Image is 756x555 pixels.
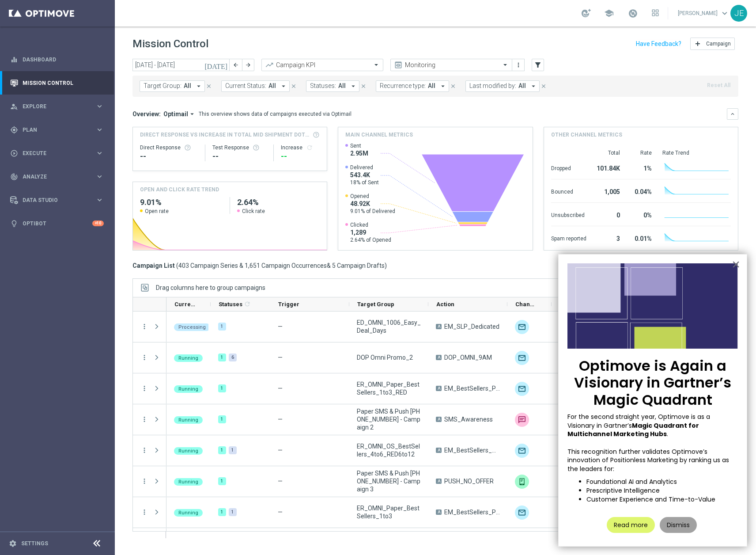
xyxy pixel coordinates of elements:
p: This recognition further validates Optimove’s innovation of Positionless Marketing by ranking us ... [567,448,738,474]
ng-select: Campaign KPI [261,59,383,71]
p: Optimove is Again a Visionary in Gartner’s Magic Quadrant [567,357,738,408]
colored-tag: Running [174,354,203,362]
img: Optimail [515,506,529,520]
div: Press SPACE to select this row. [133,497,166,528]
span: — [278,416,283,423]
span: For the second straight year, Optimove is as a Visionary in Gartner’s [567,412,712,430]
div: Increase [281,144,320,151]
h4: Main channel metrics [345,131,413,139]
h4: OPEN AND CLICK RATE TREND [140,186,219,194]
span: Target Group: [144,82,181,90]
span: Clicked [350,221,391,228]
i: more_vert [140,384,148,392]
span: 9.01% of Delivered [350,208,395,215]
img: Optimail [515,444,529,458]
span: — [278,385,283,392]
span: & [327,262,331,269]
i: close [541,83,547,89]
span: Click rate [242,208,265,215]
i: close [291,83,297,89]
div: 1 [229,446,237,454]
div: Press SPACE to select this row. [133,312,166,342]
div: 101.84K [597,160,620,175]
span: Execute [23,151,95,156]
span: All [268,82,276,90]
div: JE [730,5,747,22]
i: keyboard_arrow_right [95,172,104,181]
i: arrow_drop_down [188,110,196,118]
div: 1 [218,384,226,392]
span: — [278,447,283,454]
div: 1 [218,323,226,331]
h2: 9.01% [140,197,223,208]
div: Press SPACE to select this row. [133,342,166,373]
div: 1,005 [597,184,620,198]
div: 1 [218,508,226,516]
colored-tag: Processing [174,323,210,331]
img: Optimail [515,351,529,365]
div: Mission Control [10,71,104,95]
span: Recurrence type: [380,82,426,90]
i: filter_alt [534,61,542,69]
ng-select: Monitoring [390,59,512,71]
div: Direct Response [140,144,198,151]
span: — [278,354,283,361]
div: Press SPACE to select this row. [133,404,166,435]
div: -- [140,151,198,162]
span: Running [178,479,198,485]
span: Action [436,301,454,308]
i: play_circle_outline [10,149,18,157]
colored-tag: Running [174,446,203,455]
span: All [184,82,191,90]
i: arrow_forward [245,62,251,68]
i: settings [9,540,17,547]
span: A [436,324,442,329]
div: Analyze [10,173,95,181]
img: Optimail [515,382,529,396]
span: 5 Campaign Drafts [332,262,385,270]
span: Target Group [357,301,394,308]
span: ED_OMNI_1006_Easy_Deal_Days [357,319,421,335]
span: Data Studio [23,198,95,203]
span: A [436,355,442,360]
span: A [436,417,442,422]
span: Processing [178,324,206,330]
i: arrow_drop_down [195,82,203,90]
button: Close [732,257,740,271]
i: equalizer [10,56,18,64]
img: Optimail [515,320,529,334]
img: OptiMobile Push [515,475,529,489]
a: [PERSON_NAME] [677,7,730,20]
span: 403 Campaign Series & 1,651 Campaign Occurrences [178,262,327,270]
colored-tag: Running [174,384,203,393]
span: All [428,82,435,90]
i: arrow_drop_down [349,82,357,90]
i: more_vert [140,508,148,516]
span: Current Status: [225,82,266,90]
span: Opened [350,193,395,200]
div: Attentive SMS [515,413,529,427]
span: EM_SLP_Dedicated [444,323,499,331]
input: Select date range [132,59,230,71]
colored-tag: Running [174,508,203,517]
i: arrow_drop_down [280,82,287,90]
i: keyboard_arrow_right [95,102,104,110]
i: refresh [306,144,313,151]
span: Running [178,510,198,516]
div: Dashboard [10,48,104,71]
span: A [436,448,442,453]
span: Drag columns here to group campaigns [156,284,265,291]
i: more_vert [140,323,148,331]
span: Plan [23,127,95,133]
span: Open rate [145,208,169,215]
div: Optibot [10,212,104,235]
span: Paper SMS & Push 20251006 - Campaign 2 [357,407,421,431]
span: ) [385,262,387,270]
button: Read more [607,517,655,533]
span: keyboard_arrow_down [720,8,730,18]
span: — [278,478,283,485]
